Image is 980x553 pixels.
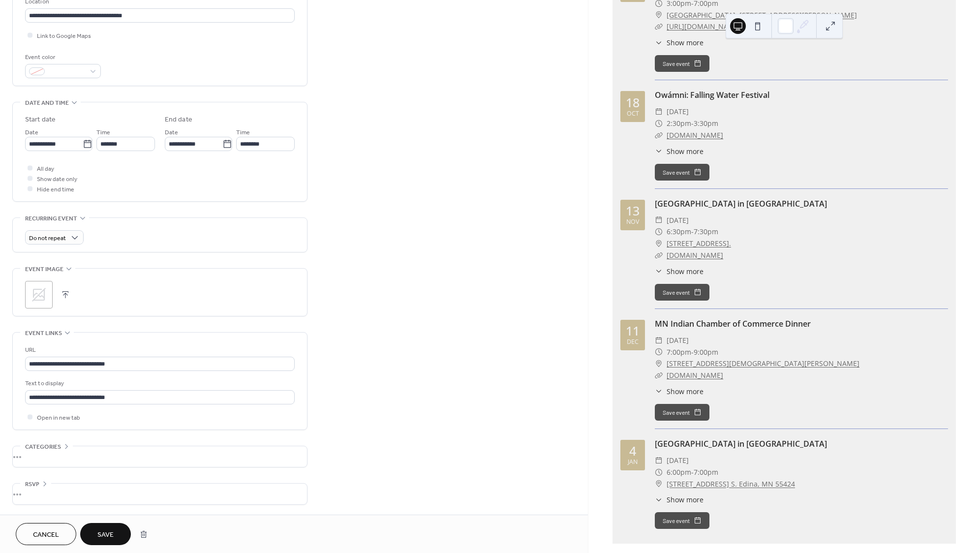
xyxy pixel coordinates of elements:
[667,386,704,397] span: Show more
[667,146,704,156] span: Show more
[37,413,80,423] span: Open in new tab
[655,478,663,490] div: ​
[667,226,691,238] span: 6:30pm
[96,127,110,138] span: Time
[655,146,704,156] button: ​Show more
[667,494,704,505] span: Show more
[13,484,307,504] div: •••
[629,445,636,457] div: 4
[33,530,59,540] span: Cancel
[25,378,293,389] div: Text to display
[37,184,74,195] span: Hide end time
[25,281,53,308] div: ;
[691,118,694,129] span: -
[655,90,769,100] a: Owámni: Falling Water Festival
[667,118,691,129] span: 2:30pm
[97,530,114,540] span: Save
[655,404,709,421] button: Save event
[655,266,704,276] button: ​Show more
[655,266,663,276] div: ​
[655,226,663,238] div: ​
[667,106,689,118] span: [DATE]
[655,37,704,48] button: ​Show more
[37,31,91,41] span: Link to Google Maps
[655,438,948,450] div: [GEOGRAPHIC_DATA] in [GEOGRAPHIC_DATA]
[655,238,663,249] div: ​
[655,164,709,181] button: Save event
[691,346,694,358] span: -
[667,9,857,21] a: [GEOGRAPHIC_DATA], [STREET_ADDRESS][PERSON_NAME]
[655,386,663,397] div: ​
[694,466,718,478] span: 7:00pm
[655,37,663,48] div: ​
[655,494,663,505] div: ​
[667,370,723,380] a: [DOMAIN_NAME]
[628,459,638,465] div: Jan
[80,523,131,545] button: Save
[667,22,741,31] a: [URL][DOMAIN_NAME]
[655,466,663,478] div: ​
[655,249,663,261] div: ​
[25,442,61,452] span: Categories
[667,466,691,478] span: 6:00pm
[667,238,731,249] a: [STREET_ADDRESS].
[655,198,827,209] a: [GEOGRAPHIC_DATA] in [GEOGRAPHIC_DATA]
[25,345,293,355] div: URL
[626,205,640,217] div: 13
[655,369,663,381] div: ​
[25,214,77,224] span: Recurring event
[25,52,99,62] div: Event color
[236,127,250,138] span: Time
[627,339,639,345] div: Dec
[626,325,640,337] div: 11
[655,358,663,369] div: ​
[29,233,66,244] span: Do not repeat
[667,335,689,346] span: [DATE]
[655,215,663,226] div: ​
[655,455,663,466] div: ​
[655,55,709,72] button: Save event
[667,478,795,490] a: [STREET_ADDRESS] S. Edina, MN 55424
[25,264,63,275] span: Event image
[667,455,689,466] span: [DATE]
[667,346,691,358] span: 7:00pm
[37,174,77,184] span: Show date only
[165,127,178,138] span: Date
[655,346,663,358] div: ​
[667,250,723,260] a: [DOMAIN_NAME]
[655,118,663,129] div: ​
[655,335,663,346] div: ​
[37,164,54,174] span: All day
[25,127,38,138] span: Date
[25,328,62,338] span: Event links
[667,130,723,140] a: [DOMAIN_NAME]
[626,219,639,225] div: Nov
[13,446,307,467] div: •••
[655,386,704,397] button: ​Show more
[694,346,718,358] span: 9:00pm
[25,115,56,125] div: Start date
[655,512,709,529] button: Save event
[667,215,689,226] span: [DATE]
[165,115,192,125] div: End date
[691,226,694,238] span: -
[655,146,663,156] div: ​
[655,106,663,118] div: ​
[655,9,663,21] div: ​
[667,37,704,48] span: Show more
[667,266,704,276] span: Show more
[627,111,639,117] div: Oct
[16,523,76,545] button: Cancel
[25,479,39,490] span: RSVP
[694,118,718,129] span: 3:30pm
[667,358,859,369] a: [STREET_ADDRESS][DEMOGRAPHIC_DATA][PERSON_NAME]
[25,98,69,108] span: Date and time
[655,284,709,301] button: Save event
[655,494,704,505] button: ​Show more
[655,129,663,141] div: ​
[655,318,811,329] a: MN Indian Chamber of Commerce Dinner
[691,466,694,478] span: -
[626,96,640,109] div: 18
[655,21,663,32] div: ​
